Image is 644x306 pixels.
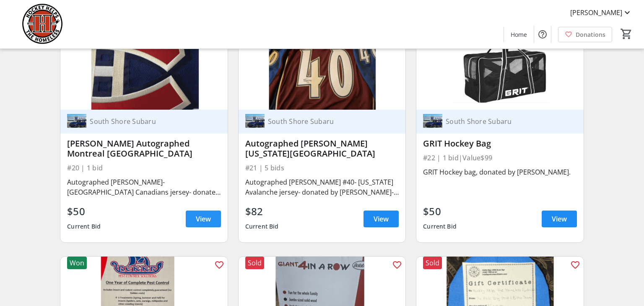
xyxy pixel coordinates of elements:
button: Cart [619,26,634,41]
a: View [364,211,399,227]
div: Autographed [PERSON_NAME]- [GEOGRAPHIC_DATA] Canadians jersey- donated by [PERSON_NAME]- RBC Domi... [67,177,221,197]
mat-icon: favorite_outline [570,260,580,270]
img: GRIT Hockey Bag [416,16,583,110]
img: South Shore Subaru [423,112,442,131]
a: Home [504,27,534,42]
span: View [374,214,389,224]
div: GRIT Hockey Bag [423,139,576,149]
div: South Shore Subaru [442,117,566,126]
div: Current Bid [423,219,457,234]
div: Autographed [PERSON_NAME] #40- [US_STATE] Avalanche jersey- donated by [PERSON_NAME]- RBC Dominio... [245,177,399,197]
div: South Shore Subaru [265,117,389,126]
div: South Shore Subaru [86,117,210,126]
div: Autographed [PERSON_NAME] [US_STATE][GEOGRAPHIC_DATA] [245,139,399,159]
div: $50 [67,204,101,219]
mat-icon: favorite_outline [214,260,224,270]
img: Hockey Helps the Homeless's Logo [5,3,80,45]
span: Donations [576,30,605,39]
span: [PERSON_NAME] [570,8,622,18]
img: South Shore Subaru [67,112,86,131]
mat-icon: favorite_outline [392,260,402,270]
img: South Shore Subaru [245,112,265,131]
div: #21 | 5 bids [245,162,399,174]
a: View [542,211,577,227]
div: #20 | 1 bid [67,162,221,174]
span: Home [511,30,527,39]
div: $50 [423,204,457,219]
img: Autographed Alex Tanguay Colorado Jersey [239,16,405,110]
div: Won [67,257,87,269]
div: Current Bid [67,219,101,234]
a: Donations [558,27,612,42]
div: GRIT Hockey bag, donated by [PERSON_NAME]. [423,167,576,177]
button: Help [534,26,551,43]
span: View [552,214,567,224]
div: #22 | 1 bid | Value $99 [423,152,576,164]
a: View [186,211,221,227]
button: [PERSON_NAME] [563,6,639,19]
div: Current Bid [245,219,279,234]
div: Sold [245,257,264,269]
span: View [196,214,211,224]
div: [PERSON_NAME] Autographed Montreal [GEOGRAPHIC_DATA] [67,139,221,159]
img: Georges Laraque Autographed Montreal Jersey [60,16,227,110]
div: Sold [423,257,442,269]
div: $82 [245,204,279,219]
